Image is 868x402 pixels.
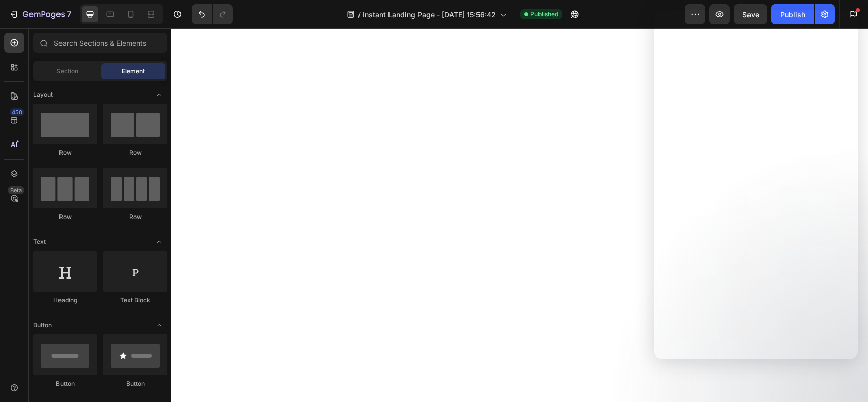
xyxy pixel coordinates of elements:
div: Undo/Redo [192,4,233,24]
div: Publish [780,9,805,20]
div: Row [33,212,97,222]
span: Toggle open [151,317,167,333]
button: Save [734,4,767,24]
iframe: Intercom live chat [833,352,858,377]
button: 7 [4,4,76,24]
span: / [358,9,361,20]
span: Instant Landing Page - [DATE] 15:56:42 [363,9,496,20]
div: Text Block [103,296,167,305]
div: Button [103,379,167,388]
div: Row [103,212,167,222]
span: Toggle open [151,86,167,103]
span: Section [56,67,78,76]
span: Toggle open [151,234,167,250]
div: 450 [10,108,24,116]
iframe: Intercom live chat [654,10,858,359]
div: Row [103,148,167,158]
div: Row [33,148,97,158]
div: Button [33,379,97,388]
span: Button [33,321,52,330]
span: Layout [33,90,53,99]
span: Published [530,10,558,19]
div: Beta [8,186,24,194]
p: 7 [67,8,71,20]
button: Publish [771,4,814,24]
span: Element [122,67,145,76]
input: Search Sections & Elements [33,33,167,53]
iframe: Design area [171,28,868,402]
div: Heading [33,296,97,305]
span: Text [33,237,46,246]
